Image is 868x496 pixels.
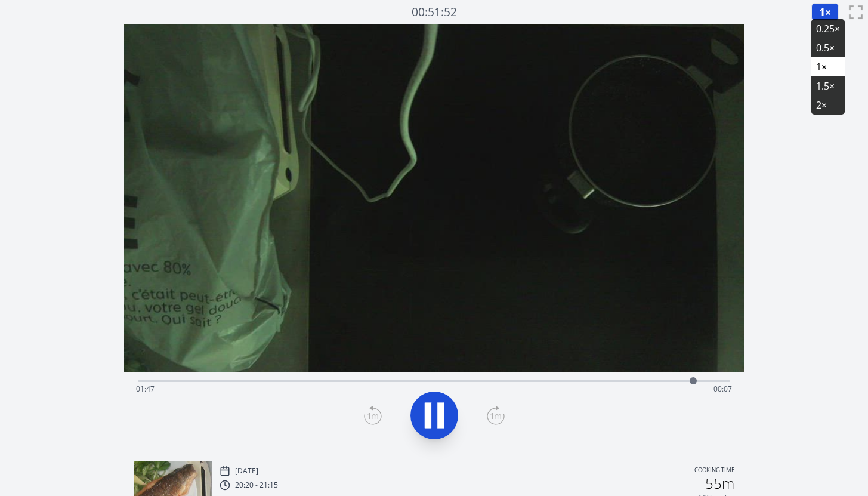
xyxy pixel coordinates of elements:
[713,384,732,394] span: 00:07
[811,95,845,115] li: 2×
[412,4,457,21] a: 00:51:52
[694,466,734,476] p: Cooking time
[235,480,278,490] p: 20:20 - 21:15
[811,57,845,76] li: 1×
[811,3,839,21] button: 1×
[705,476,734,491] h2: 55m
[819,5,825,19] span: 1
[811,19,845,38] li: 0.25×
[811,76,845,95] li: 1.5×
[235,466,258,476] p: [DATE]
[811,38,845,57] li: 0.5×
[136,384,155,394] span: 01:47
